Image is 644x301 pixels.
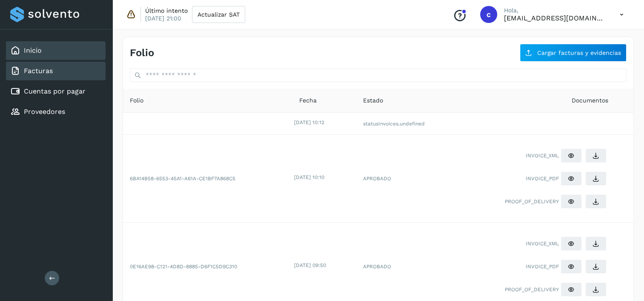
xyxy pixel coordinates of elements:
[130,47,154,59] h4: Folio
[526,263,559,270] span: INVOICE_PDF
[6,62,106,80] div: Facturas
[505,286,559,293] span: PROOF_OF_DELIVERY
[363,96,383,105] span: Estado
[520,44,627,62] button: Cargar facturas y evidencias
[294,119,354,126] div: [DATE] 10:12
[356,135,458,223] td: APROBADO
[24,67,53,75] a: Facturas
[572,96,608,105] span: Documentos
[294,173,354,181] div: [DATE] 10:10
[526,240,559,247] span: INVOICE_XML
[24,108,65,116] a: Proveedores
[192,6,245,23] button: Actualizar SAT
[145,14,181,22] p: [DATE] 21:00
[504,7,606,14] p: Hola,
[6,102,106,121] div: Proveedores
[145,7,188,14] p: Último intento
[504,14,606,22] p: contabilidad@transporterobledo.com
[505,198,559,205] span: PROOF_OF_DELIVERY
[537,50,621,56] span: Cargar facturas y evidencias
[197,11,240,17] span: Actualizar SAT
[24,87,86,95] a: Cuentas por pagar
[526,152,559,159] span: INVOICE_XML
[299,96,317,105] span: Fecha
[356,113,458,135] td: statusInvoices.undefined
[130,96,143,105] span: Folio
[6,82,106,101] div: Cuentas por pagar
[6,41,106,60] div: Inicio
[526,175,559,182] span: INVOICE_PDF
[24,46,42,54] a: Inicio
[294,261,354,269] div: [DATE] 09:50
[123,135,292,223] td: 6BA14B58-6553-45A1-A61A-CE1BF7A868C5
